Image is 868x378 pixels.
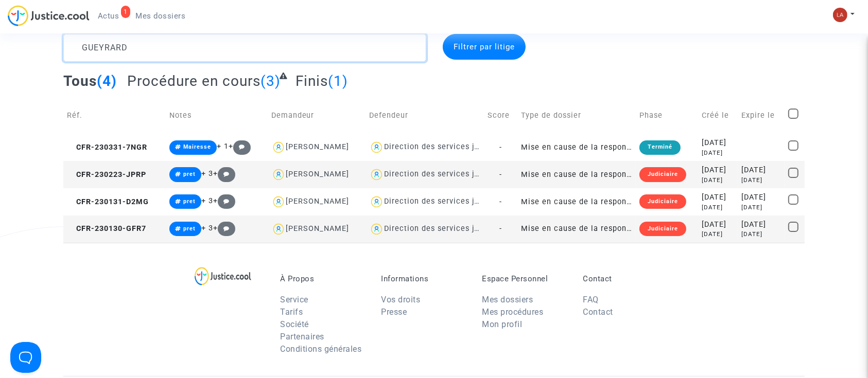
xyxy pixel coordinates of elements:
a: Mon profil [482,319,522,329]
div: Judiciaire [639,194,686,209]
div: [DATE] [741,219,781,230]
div: [DATE] [702,149,734,157]
img: icon-user.svg [369,222,384,237]
a: Contact [583,307,613,317]
div: Terminé [639,140,681,155]
td: Réf. [63,97,166,134]
span: - [499,143,502,152]
span: pret [184,198,196,205]
img: icon-user.svg [271,194,286,209]
div: [DATE] [702,137,734,149]
div: [DATE] [702,230,734,239]
p: Informations [381,274,466,283]
span: Filtrer par litige [454,42,515,51]
div: Direction des services judiciaires du Ministère de la Justice - Bureau FIP4 [384,224,670,233]
div: [DATE] [741,165,781,176]
span: pret [184,225,196,232]
td: Créé le [698,97,738,134]
span: Tous [63,73,97,89]
a: Mes dossiers [128,8,194,24]
div: Direction des services judiciaires du Ministère de la Justice - Bureau FIP4 [384,197,670,206]
img: icon-user.svg [369,140,384,155]
span: + [213,169,235,178]
td: Mise en cause de la responsabilité de l'Etat pour lenteur excessive de la Justice - dossier en co... [517,215,636,243]
span: pret [184,171,196,177]
div: [DATE] [702,219,734,230]
td: Defendeur [366,97,484,134]
a: 1Actus [90,8,128,24]
span: - [499,197,502,206]
span: + 3 [201,196,213,205]
div: Judiciaire [639,222,686,236]
img: icon-user.svg [271,167,286,182]
div: [PERSON_NAME] [286,170,349,178]
span: - [499,224,502,233]
td: Mise en cause de la responsabilité de l'Etat pour lenteur excessive de la Justice (sans requête) [517,188,636,215]
a: Société [280,319,309,329]
div: [DATE] [741,192,781,203]
td: Mise en cause de la responsabilité de l'Etat pour lenteur excessive de la Justice - dossier en co... [517,161,636,188]
span: + 3 [201,169,213,178]
img: logo-lg.svg [195,267,252,285]
div: [DATE] [702,203,734,212]
span: Procédure en cours [127,73,261,89]
div: [DATE] [702,176,734,185]
td: Type de dossier [517,97,636,134]
span: CFR-230223-JPRP [67,170,146,179]
a: Service [280,295,308,304]
p: Espace Personnel [482,274,567,283]
p: À Propos [280,274,366,283]
div: [DATE] [741,203,781,212]
a: Mes procédures [482,307,543,317]
span: (3) [261,73,281,89]
img: icon-user.svg [271,222,286,237]
span: (1) [328,73,348,89]
td: Expire le [738,97,785,134]
a: Presse [381,307,407,317]
div: [PERSON_NAME] [286,142,349,151]
a: Mes dossiers [482,295,533,304]
div: [DATE] [702,192,734,203]
img: 3f9b7d9779f7b0ffc2b90d026f0682a9 [833,8,847,22]
span: (4) [97,73,117,89]
span: - [499,170,502,179]
span: Finis [296,73,328,89]
span: + 1 [217,142,229,151]
iframe: Help Scout Beacon - Open [10,342,41,373]
span: Mes dossiers [136,11,186,21]
img: icon-user.svg [271,140,286,155]
td: Score [484,97,517,134]
span: CFR-230131-D2MG [67,197,149,206]
td: Demandeur [268,97,366,134]
p: Contact [583,274,668,283]
div: [DATE] [741,230,781,239]
a: Tarifs [280,307,303,317]
img: jc-logo.svg [8,5,90,26]
div: [PERSON_NAME] [286,197,349,206]
img: icon-user.svg [369,167,384,182]
span: + [213,224,235,232]
span: CFR-230331-7NGR [67,143,147,152]
a: Partenaires [280,332,324,341]
div: Judiciaire [639,167,686,182]
span: + [229,142,251,151]
span: Mairesse [184,143,212,150]
td: Phase [636,97,698,134]
span: + 3 [201,224,213,232]
div: [PERSON_NAME] [286,224,349,233]
span: + [213,196,235,205]
img: icon-user.svg [369,194,384,209]
span: Actus [98,11,119,21]
a: Conditions générales [280,344,361,354]
div: Direction des services judiciaires du Ministère de la Justice - Bureau FIP4 [384,170,670,178]
a: Vos droits [381,295,420,304]
td: Mise en cause de la responsabilité de l'Etat pour lenteur excessive de la Justice [517,134,636,161]
td: Notes [166,97,268,134]
div: [DATE] [702,165,734,176]
span: CFR-230130-GFR7 [67,224,146,233]
div: Direction des services judiciaires du Ministère de la Justice - Bureau FIP4 [384,142,670,151]
div: 1 [121,6,130,18]
div: [DATE] [741,176,781,185]
a: FAQ [583,295,599,304]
